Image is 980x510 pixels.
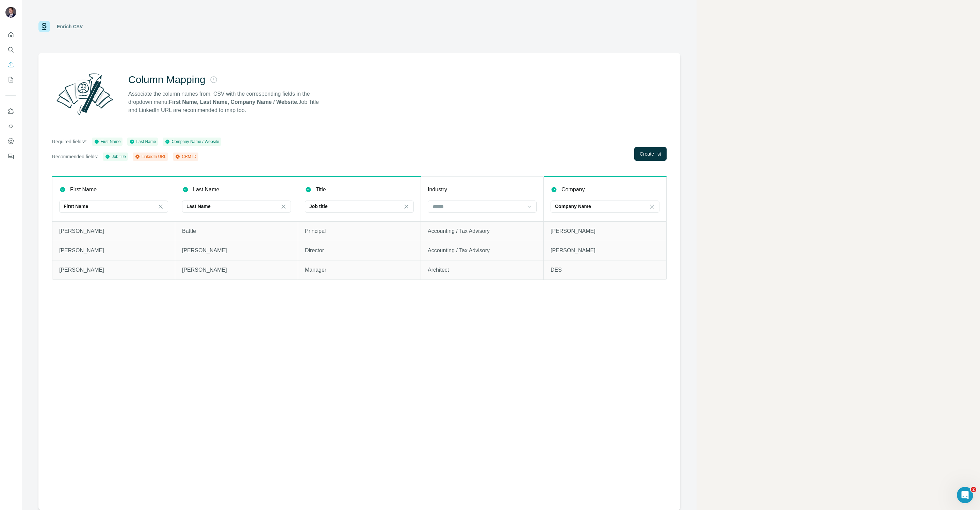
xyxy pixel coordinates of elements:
[428,186,447,194] p: Industry
[38,21,50,32] img: Surfe Logo
[971,487,976,492] span: 2
[193,186,219,194] p: Last Name
[5,59,16,71] button: Enrich CSV
[551,266,659,274] p: DES
[428,246,537,255] p: Accounting / Tax Advisory
[129,139,156,145] div: Last Name
[59,266,168,274] p: [PERSON_NAME]
[59,246,168,255] p: [PERSON_NAME]
[175,154,196,160] div: CRM ID
[70,186,97,194] p: First Name
[640,150,661,157] span: Create list
[64,203,88,210] p: First Name
[57,23,83,30] div: Enrich CSV
[551,227,659,235] p: [PERSON_NAME]
[128,90,325,114] p: Associate the column names from. CSV with the corresponding fields in the dropdown menu: Job Titl...
[169,99,298,105] strong: First Name, Last Name, Company Name / Website.
[165,139,219,145] div: Company Name / Website
[5,150,16,162] button: Feedback
[52,138,87,145] p: Required fields*:
[561,186,585,194] p: Company
[305,266,414,274] p: Manager
[135,154,166,160] div: LinkedIn URL
[52,153,98,160] p: Recommended fields:
[59,227,168,235] p: [PERSON_NAME]
[128,74,206,86] h2: Column Mapping
[5,105,16,117] button: Use Surfe on LinkedIn
[5,135,16,147] button: Dashboard
[5,7,16,18] img: Avatar
[316,186,326,194] p: Title
[428,266,537,274] p: Architect
[182,266,291,274] p: [PERSON_NAME]
[957,487,973,503] iframe: Intercom live chat
[309,203,328,210] p: Job title
[94,139,121,145] div: First Name
[182,227,291,235] p: Battle
[5,44,16,56] button: Search
[5,74,16,86] button: My lists
[186,203,211,210] p: Last Name
[305,227,414,235] p: Principal
[634,147,667,161] button: Create list
[428,227,537,235] p: Accounting / Tax Advisory
[305,246,414,255] p: Director
[105,154,126,160] div: Job title
[52,69,117,118] img: Surfe Illustration - Column Mapping
[182,246,291,255] p: [PERSON_NAME]
[5,29,16,41] button: Quick start
[551,246,659,255] p: [PERSON_NAME]
[555,203,591,210] p: Company Name
[5,120,16,132] button: Use Surfe API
